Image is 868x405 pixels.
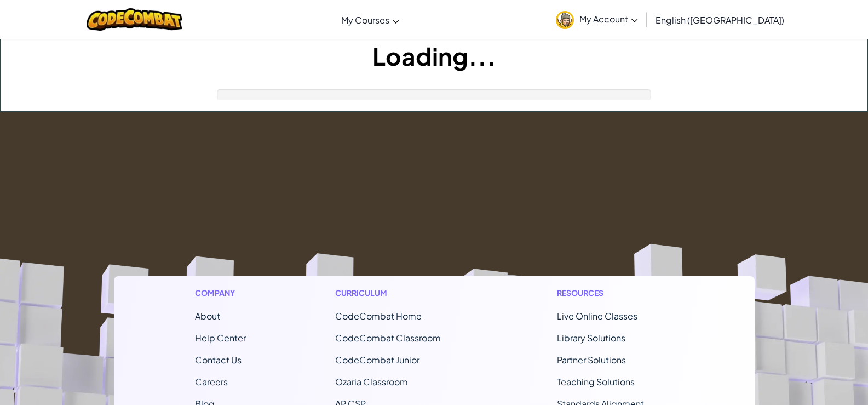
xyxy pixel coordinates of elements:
[656,14,784,26] span: English ([GEOGRAPHIC_DATA])
[195,354,242,366] span: Contact Us
[550,2,643,37] a: My Account
[335,332,441,344] a: CodeCombat Classroom
[195,287,246,299] h1: Company
[335,310,422,322] span: CodeCombat Home
[650,5,790,35] a: English ([GEOGRAPHIC_DATA])
[579,13,638,25] span: My Account
[336,5,405,35] a: My Courses
[557,332,625,344] a: Library Solutions
[335,287,468,299] h1: Curriculum
[557,354,626,366] a: Partner Solutions
[557,310,637,322] a: Live Online Classes
[557,287,674,299] h1: Resources
[87,8,182,31] img: CodeCombat logo
[557,376,635,387] a: Teaching Solutions
[335,354,419,366] a: CodeCombat Junior
[556,11,574,29] img: avatar
[341,14,389,26] span: My Courses
[195,310,220,322] a: About
[335,376,408,387] a: Ozaria Classroom
[1,39,867,73] h1: Loading...
[195,332,246,344] a: Help Center
[195,376,228,387] a: Careers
